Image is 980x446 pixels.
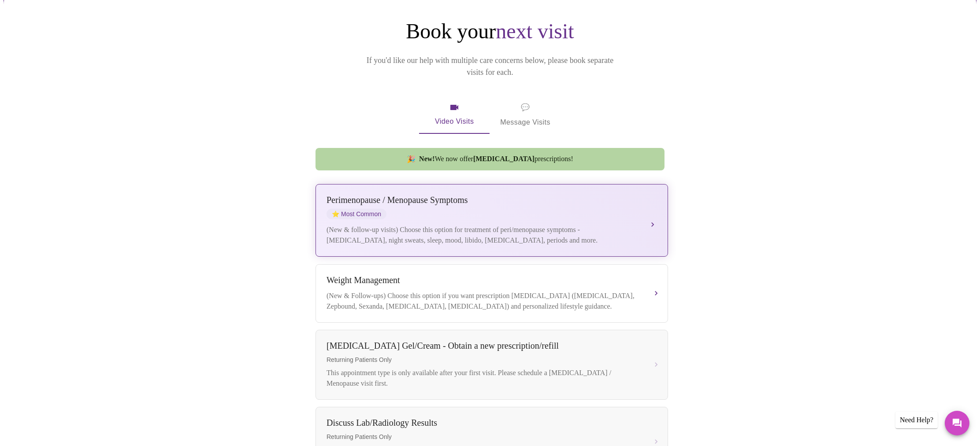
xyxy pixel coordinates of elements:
span: new [407,155,416,163]
button: Perimenopause / Menopause SymptomsstarMost Common(New & follow-up visits) Choose this option for ... [316,184,668,257]
span: Most Common [327,209,386,219]
div: Discuss Lab/Radiology Results [327,418,639,428]
span: Returning Patients Only [327,356,639,363]
span: Message Visits [500,101,550,129]
strong: New! [419,155,435,162]
button: Weight Management(New & Follow-ups) Choose this option if you want prescription [MEDICAL_DATA] ([... [316,264,668,323]
strong: [MEDICAL_DATA] [473,155,535,162]
div: Need Help? [895,412,938,428]
button: [MEDICAL_DATA] Gel/Cream - Obtain a new prescription/refillReturning Patients OnlyThis appointmen... [316,330,668,400]
div: This appointment type is only available after your first visit. Please schedule a [MEDICAL_DATA] ... [327,368,639,389]
span: message [521,101,530,114]
span: Returning Patients Only [327,433,639,440]
span: star [332,210,339,217]
h1: Book your [314,18,666,44]
span: next visit [496,19,574,43]
div: Perimenopause / Menopause Symptoms [327,195,639,205]
div: Weight Management [327,275,639,285]
p: If you'd like our help with multiple care concerns below, please book separate visits for each. [354,55,626,78]
div: (New & follow-up visits) Choose this option for treatment of peri/menopause symptoms - [MEDICAL_D... [327,225,639,246]
div: [MEDICAL_DATA] Gel/Cream - Obtain a new prescription/refill [327,341,639,351]
span: Video Visits [430,102,479,128]
div: (New & Follow-ups) Choose this option if you want prescription [MEDICAL_DATA] ([MEDICAL_DATA], Ze... [327,291,639,312]
button: Messages [945,411,969,435]
span: We now offer prescriptions! [419,155,573,163]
